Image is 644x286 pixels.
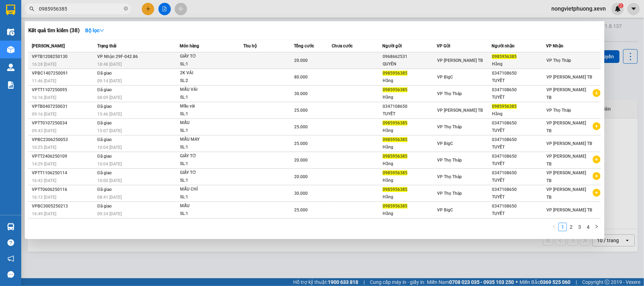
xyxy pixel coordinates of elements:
[492,54,517,59] span: 0985956385
[383,94,437,101] div: Hằng
[294,124,308,129] span: 25.000
[32,211,56,216] span: 16:49 [DATE]
[546,154,586,167] span: VP [PERSON_NAME] TB
[492,177,546,184] div: TUYẾT
[552,224,556,229] span: left
[97,178,122,183] span: 10:00 [DATE]
[180,110,233,118] div: SL: 1
[32,169,95,177] div: VPTT1106250114
[32,62,56,67] span: 16:28 [DATE]
[383,103,437,110] div: 0347108650
[492,160,546,168] div: TUYẾT
[7,271,14,278] span: message
[32,128,56,133] span: 09:43 [DATE]
[437,43,450,48] span: VP Gửi
[437,91,462,96] span: VP Thọ Tháp
[492,70,546,77] div: 0347108650
[32,119,95,127] div: VPTT0107250034
[97,78,122,83] span: 09:14 [DATE]
[97,137,112,142] span: Đã giao
[492,94,546,101] div: TUYẾT
[6,5,15,15] img: logo-vxr
[97,104,112,109] span: Đã giao
[97,121,112,126] span: Đã giao
[7,46,14,53] img: warehouse-icon
[32,86,95,94] div: VPTT1107250095
[294,191,308,196] span: 30.000
[492,127,546,134] div: TUYẾT
[383,127,437,134] div: Hằng
[546,87,586,100] span: VP [PERSON_NAME] TB
[180,94,233,101] div: SL: 1
[593,172,601,180] span: plus-circle
[546,141,592,146] span: VP [PERSON_NAME] TB
[558,223,567,231] li: 1
[294,174,308,179] span: 20.000
[7,239,14,246] span: question-circle
[180,103,233,110] div: Mẫu vài
[492,119,546,127] div: 0347108650
[383,187,407,192] span: 0985956385
[180,43,199,48] span: Món hàng
[383,121,407,126] span: 0985956385
[180,127,233,135] div: SL: 1
[180,210,233,218] div: SL: 1
[584,223,592,231] li: 4
[437,208,453,212] span: VP BigC
[180,53,233,60] div: GIẤY TỜ
[180,86,233,94] div: MẪU VẢI
[594,224,599,229] span: right
[28,27,80,34] h3: Kết quả tìm kiếm ( 38 )
[593,122,601,130] span: plus-circle
[492,86,546,94] div: 0347108650
[32,136,95,144] div: VPBC2306250053
[383,137,407,142] span: 0985956385
[97,170,112,175] span: Đã giao
[32,195,56,200] span: 16:12 [DATE]
[550,223,558,231] button: left
[546,43,563,48] span: VP Nhận
[7,81,14,89] img: solution-icon
[492,193,546,201] div: TUYẾT
[180,77,233,85] div: SL: 2
[32,103,95,110] div: VPTB0407250031
[97,87,112,92] span: Đã giao
[546,170,586,183] span: VP [PERSON_NAME] TB
[7,223,14,230] img: warehouse-icon
[593,156,601,163] span: plus-circle
[383,193,437,201] div: Hằng
[437,158,462,163] span: VP Thọ Tháp
[180,152,233,160] div: GIẤY TỜ
[294,158,308,163] span: 20.000
[592,223,601,231] li: Next Page
[576,223,584,231] a: 3
[437,124,462,129] span: VP Thọ Tháp
[383,87,407,92] span: 0985956385
[492,60,546,68] div: Hằng
[97,154,112,159] span: Đã giao
[32,203,95,210] div: VPBC3005250213
[180,177,233,185] div: SL: 1
[546,75,592,80] span: VP [PERSON_NAME] TB
[97,71,112,76] span: Đã giao
[294,91,308,96] span: 30.000
[550,223,558,231] li: Previous Page
[294,141,308,146] span: 25.000
[383,177,437,184] div: Hằng
[437,191,462,196] span: VP Thọ Tháp
[80,25,110,36] button: Bộ lọcdown
[546,108,571,113] span: VP Thọ Tháp
[492,104,517,109] span: 0985956385
[492,144,546,151] div: TUYẾT
[180,202,233,210] div: MẪU
[492,136,546,144] div: 0347108650
[97,145,122,150] span: 10:04 [DATE]
[97,43,116,48] span: Trạng thái
[7,255,14,262] span: notification
[492,77,546,84] div: TUYẾT
[32,162,56,167] span: 14:29 [DATE]
[97,128,122,133] span: 15:07 [DATE]
[546,208,592,212] span: VP [PERSON_NAME] TB
[97,54,138,59] span: VP Nhận 29F-042.86
[32,112,56,117] span: 09:16 [DATE]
